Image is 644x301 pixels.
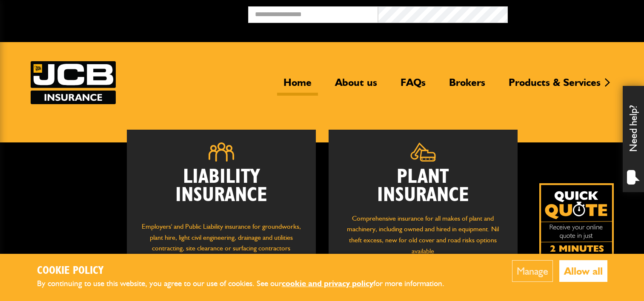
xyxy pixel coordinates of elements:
[559,260,607,282] button: Allow all
[31,61,116,104] img: JCB Insurance Services logo
[539,183,614,258] img: Quick Quote
[329,76,384,96] a: About us
[539,183,614,258] a: Get your insurance quote isn just 2-minutes
[443,76,492,96] a: Brokers
[512,260,553,282] button: Manage
[37,264,458,278] h2: Cookie Policy
[502,76,607,96] a: Products & Services
[37,277,458,290] p: By continuing to use this website, you agree to our use of cookies. See our for more information.
[394,76,432,96] a: FAQs
[282,278,373,288] a: cookie and privacy policy
[140,221,303,262] p: Employers' and Public Liability insurance for groundworks, plant hire, light civil engineering, d...
[508,6,638,20] button: Broker Login
[277,76,318,96] a: Home
[341,213,505,256] p: Comprehensive insurance for all makes of plant and machinery, including owned and hired in equipm...
[140,168,303,213] h2: Liability Insurance
[341,168,505,204] h2: Plant Insurance
[623,86,644,192] div: Need help?
[31,61,116,104] a: JCB Insurance Services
